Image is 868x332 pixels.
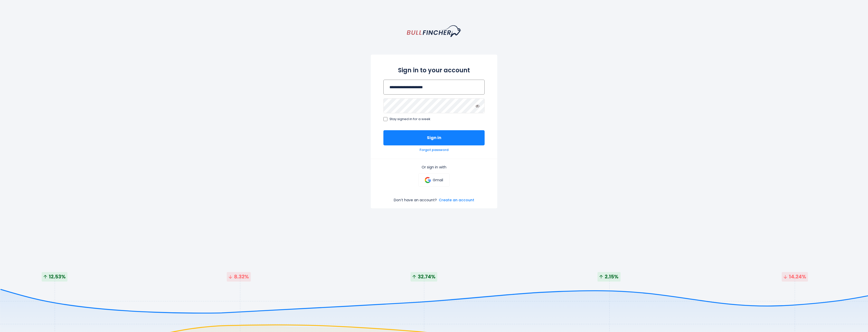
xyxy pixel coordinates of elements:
[433,178,443,182] p: Gmail
[383,66,485,75] h2: Sign in to your account
[394,198,437,202] p: Don’t have an account?
[407,25,461,37] a: homepage
[383,117,387,121] input: Stay signed in for a week
[418,173,449,187] a: Gmail
[420,148,448,152] a: Forgot password
[383,165,485,169] p: Or sign in with
[439,198,474,202] a: Create an account
[389,117,430,121] span: Stay signed in for a week
[383,130,485,145] button: Sign in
